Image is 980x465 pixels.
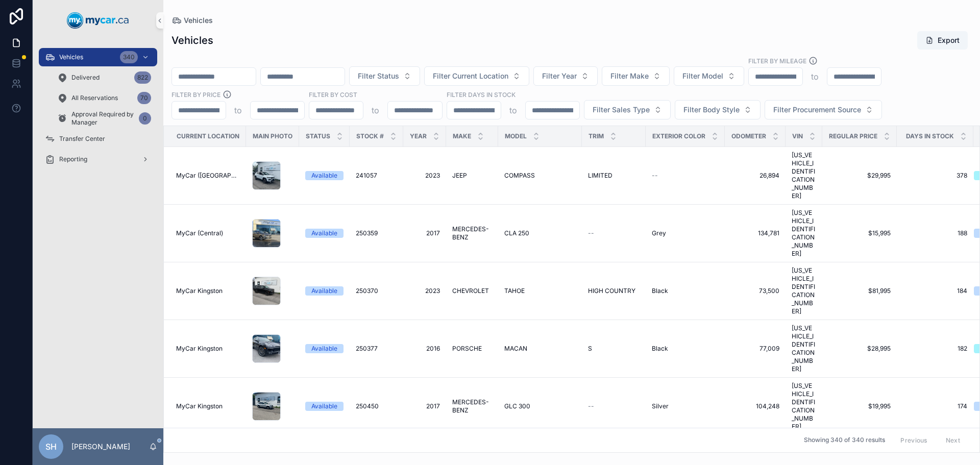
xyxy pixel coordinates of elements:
[409,229,440,237] a: 2017
[504,345,576,353] a: MACAN
[792,382,816,431] a: [US_VEHICLE_IDENTIFICATION_NUMBER]
[356,402,397,410] a: 250450
[588,229,640,237] a: --
[792,266,816,315] span: [US_VEHICLE_IDENTIFICATION_NUMBER]
[306,132,330,140] span: Status
[588,287,640,295] a: HIGH COUNTRY
[682,71,723,81] span: Filter Model
[71,74,100,82] span: Delivered
[410,132,427,140] span: Year
[588,345,640,353] a: S
[917,31,968,50] button: Export
[356,402,379,410] span: 250450
[792,324,816,373] a: [US_VEHICLE_IDENTIFICATION_NUMBER]
[504,172,535,180] span: COMPASS
[903,402,967,410] a: 174
[176,345,223,353] span: MyCar Kingston
[610,71,649,81] span: Filter Make
[602,66,670,86] button: Select Button
[828,229,891,237] a: $15,995
[504,402,530,410] span: GLC 300
[356,132,384,140] span: Stock #
[903,172,967,180] a: 378
[652,229,666,237] span: Grey
[39,130,157,148] a: Transfer Center
[509,104,517,116] p: to
[409,402,440,410] span: 2017
[452,345,482,353] span: PORSCHE
[652,345,668,353] span: Black
[652,287,668,295] span: Black
[773,105,861,115] span: Filter Procurement Source
[828,172,891,180] span: $29,995
[176,287,240,295] a: MyCar Kingston
[652,132,705,140] span: Exterior Color
[731,287,779,295] a: 73,500
[176,287,223,295] span: MyCar Kingston
[137,92,151,104] div: 70
[588,345,592,353] span: S
[305,402,344,411] a: Available
[305,229,344,238] a: Available
[356,345,397,353] a: 250377
[51,109,157,128] a: Approval Required by Manager0
[731,132,766,140] span: Odometer
[453,132,471,140] span: Make
[792,132,803,140] span: VIN
[176,229,223,237] span: MyCar (Central)
[171,33,213,47] h1: Vehicles
[504,287,576,295] a: TAHOE
[652,345,719,353] a: Black
[409,287,440,295] span: 2023
[452,172,467,180] span: JEEP
[311,171,337,180] div: Available
[504,345,527,353] span: MACAN
[356,172,377,180] span: 241057
[731,402,779,410] a: 104,248
[139,112,151,125] div: 0
[356,287,378,295] span: 250370
[305,171,344,180] a: Available
[588,172,612,180] span: LIMITED
[447,90,516,99] label: Filter Days In Stock
[588,172,640,180] a: LIMITED
[59,53,83,61] span: Vehicles
[409,345,440,353] span: 2016
[533,66,598,86] button: Select Button
[67,12,129,29] img: App logo
[39,150,157,168] a: Reporting
[588,402,640,410] a: --
[903,229,967,237] a: 188
[51,68,157,87] a: Delivered822
[652,402,719,410] a: Silver
[134,71,151,84] div: 822
[356,287,397,295] a: 250370
[811,70,819,83] p: to
[452,287,492,295] a: CHEVROLET
[731,229,779,237] a: 134,781
[652,287,719,295] a: Black
[675,100,761,119] button: Select Button
[828,345,891,353] span: $28,995
[903,345,967,353] a: 182
[748,56,806,65] label: Filter By Mileage
[356,345,378,353] span: 250377
[176,229,240,237] a: MyCar (Central)
[409,172,440,180] a: 2023
[184,15,213,26] span: Vehicles
[731,172,779,180] a: 26,894
[305,344,344,353] a: Available
[311,402,337,411] div: Available
[674,66,744,86] button: Select Button
[452,225,492,241] span: MERCEDES-BENZ
[177,132,239,140] span: Current Location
